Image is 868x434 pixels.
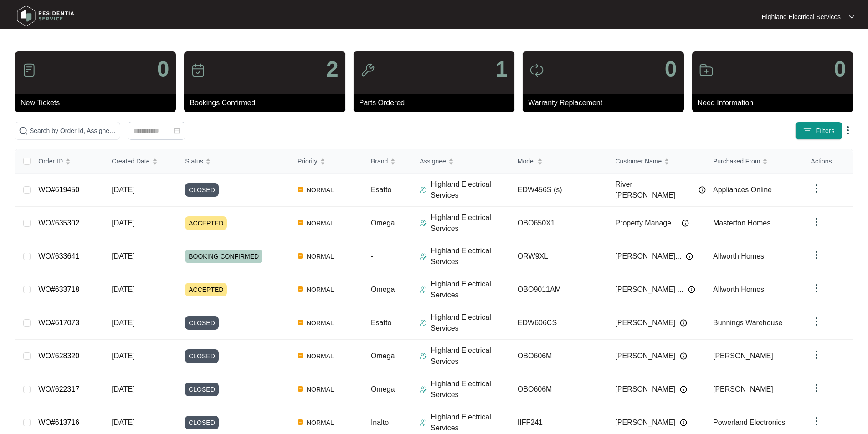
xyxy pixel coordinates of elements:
span: [DATE] [112,252,134,260]
img: Assigner Icon [420,419,427,426]
span: NORMAL [303,218,338,229]
span: Allworth Homes [713,286,764,293]
img: Vercel Logo [298,253,303,259]
th: Actions [804,149,853,174]
a: WO#633641 [38,252,79,260]
span: Priority [298,156,318,166]
span: River [PERSON_NAME] [615,179,694,201]
p: Highland Electrical Services [431,312,510,334]
img: dropdown arrow [811,383,822,393]
span: Esatto [371,319,391,327]
p: Warranty Replacement [528,97,683,108]
th: Purchased From [706,149,804,174]
span: Purchased From [713,156,760,166]
img: Info icon [699,186,706,194]
img: Info icon [682,220,689,227]
img: icon [699,63,714,77]
img: filter icon [803,126,812,135]
span: Customer Name [615,156,662,166]
span: Esatto [371,186,391,194]
td: EDW606CS [510,306,608,340]
img: dropdown arrow [842,125,853,136]
img: Info icon [680,419,687,426]
span: Inalto [371,419,389,426]
img: Assigner Icon [420,253,427,260]
p: Bookings Confirmed [190,97,345,108]
a: WO#613716 [38,419,79,426]
p: Highland Electrical Services [431,212,510,234]
a: WO#622317 [38,385,79,393]
span: NORMAL [303,384,338,395]
img: Assigner Icon [420,286,427,293]
th: Order ID [31,149,104,174]
img: dropdown arrow [811,349,822,360]
img: Info icon [688,286,695,293]
span: Brand [371,156,388,166]
span: BOOKING CONFIRMED [185,250,262,263]
input: Search by Order Id, Assignee Name, Customer Name, Brand and Model [30,126,116,136]
td: OBO650X1 [510,207,608,240]
span: [PERSON_NAME] [615,384,675,395]
p: 0 [834,58,846,80]
img: dropdown arrow [811,250,822,260]
td: ORW9XL [510,240,608,273]
span: [PERSON_NAME] [713,352,773,360]
img: Vercel Logo [298,320,303,325]
img: Assigner Icon [420,319,427,327]
span: CLOSED [185,349,219,363]
img: Assigner Icon [420,220,427,227]
button: filter iconFilters [795,122,842,140]
span: NORMAL [303,284,338,295]
span: Omega [371,219,395,227]
img: Vercel Logo [298,286,303,292]
th: Priority [290,149,364,174]
img: residentia service logo [14,2,77,30]
th: Customer Name [608,149,706,174]
p: Highland Electrical Services [431,179,510,201]
span: Allworth Homes [713,252,764,260]
span: NORMAL [303,417,338,428]
p: Need Information [698,97,853,108]
p: Highland Electrical Services [431,245,510,267]
img: icon [22,63,36,77]
span: [DATE] [112,286,134,293]
span: Created Date [112,156,149,166]
img: Vercel Logo [298,220,303,225]
p: 0 [157,58,169,80]
p: New Tickets [21,97,176,108]
p: Highland Electrical Services [431,345,510,367]
a: WO#617073 [38,319,79,327]
span: [PERSON_NAME] ... [615,284,683,295]
span: Masterton Homes [713,219,770,227]
span: [DATE] [112,419,134,426]
img: Assigner Icon [420,352,427,360]
img: Assigner Icon [420,386,427,393]
img: icon [191,63,205,77]
span: [DATE] [112,352,134,360]
th: Created Date [104,149,178,174]
img: dropdown arrow [811,416,822,427]
p: Highland Electrical Services [431,378,510,400]
span: ACCEPTED [185,283,227,296]
span: NORMAL [303,317,338,328]
img: Info icon [680,386,687,393]
span: CLOSED [185,383,219,396]
img: dropdown arrow [811,216,822,227]
a: WO#635302 [38,219,79,227]
span: [DATE] [112,319,134,327]
span: Omega [371,385,395,393]
img: dropdown arrow [811,283,822,294]
img: dropdown arrow [811,316,822,327]
img: Info icon [680,319,687,327]
a: WO#628320 [38,352,79,360]
p: Highland Electrical Services [431,412,510,434]
span: [PERSON_NAME]... [615,251,681,262]
p: Highland Electrical Services [761,12,841,21]
span: [DATE] [112,219,134,227]
span: [PERSON_NAME] [713,385,773,393]
span: Model [518,156,535,166]
img: Info icon [680,352,687,360]
th: Model [510,149,608,174]
img: Info icon [686,253,693,260]
span: Filters [816,126,835,136]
